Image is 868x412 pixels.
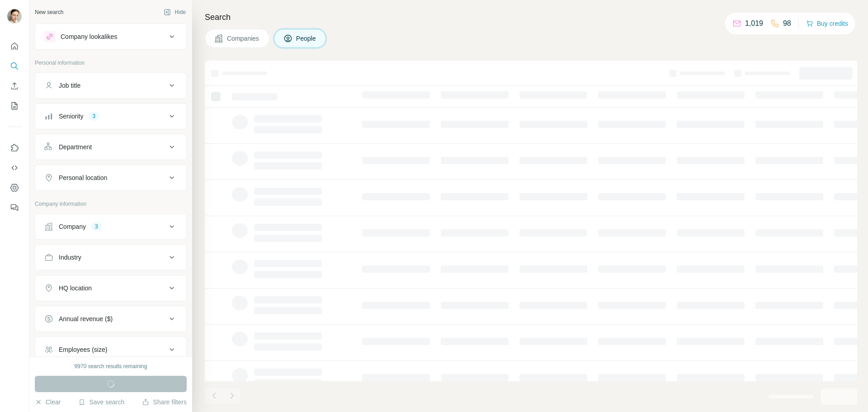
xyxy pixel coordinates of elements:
[35,308,186,330] button: Annual revenue ($)
[35,105,186,127] button: Seniority3
[142,398,187,407] button: Share filters
[7,160,22,176] button: Use Surfe API
[296,34,317,43] span: People
[59,222,86,231] div: Company
[227,34,260,43] span: Companies
[7,58,22,74] button: Search
[7,140,22,156] button: Use Surfe on LinkedIn
[7,180,22,196] button: Dashboard
[59,345,107,354] div: Employees (size)
[35,398,61,407] button: Clear
[35,8,63,16] div: New search
[75,362,147,370] div: 9970 search results remaining
[91,223,102,231] div: 3
[59,284,92,293] div: HQ location
[59,253,81,262] div: Industry
[59,112,83,121] div: Seniority
[78,398,124,407] button: Save search
[806,17,848,30] button: Buy credits
[7,199,22,216] button: Feedback
[35,339,186,360] button: Employees (size)
[61,32,117,41] div: Company lookalikes
[7,38,22,54] button: Quick start
[205,11,857,24] h4: Search
[35,216,186,237] button: Company3
[59,142,92,152] div: Department
[35,59,187,67] p: Personal information
[7,98,22,114] button: My lists
[7,9,22,24] img: Avatar
[35,200,187,208] p: Company information
[7,78,22,94] button: Enrich CSV
[59,173,107,182] div: Personal location
[783,18,791,29] p: 98
[157,5,192,19] button: Hide
[35,167,186,189] button: Personal location
[35,136,186,158] button: Department
[89,112,99,120] div: 3
[35,26,186,47] button: Company lookalikes
[745,18,763,29] p: 1,019
[35,246,186,268] button: Industry
[59,314,113,323] div: Annual revenue ($)
[35,75,186,96] button: Job title
[59,81,80,90] div: Job title
[35,277,186,299] button: HQ location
